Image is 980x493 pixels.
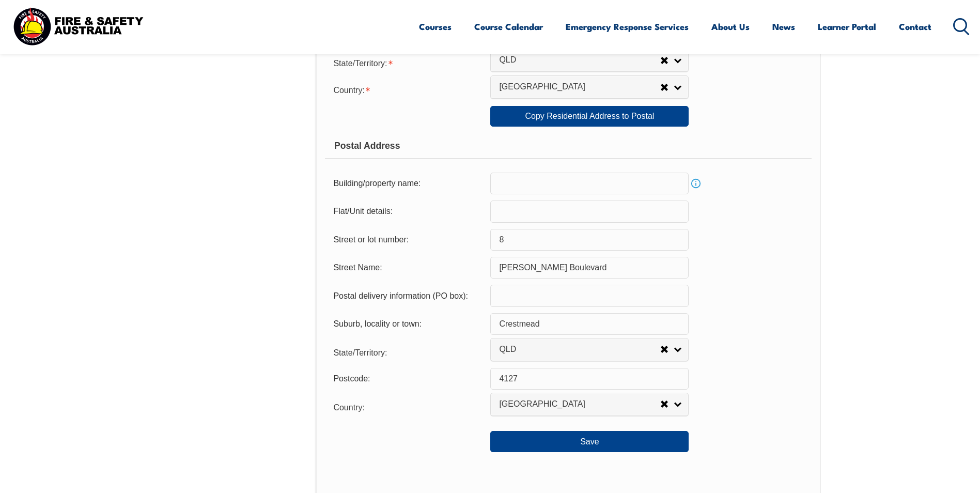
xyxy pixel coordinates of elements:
span: State/Territory: [333,59,387,68]
div: Flat/Unit details: [325,202,490,221]
a: Learner Portal [818,13,876,40]
span: [GEOGRAPHIC_DATA] [499,399,660,410]
div: Building/property name: [325,174,490,193]
span: Country: [333,403,364,412]
button: Save [490,431,689,452]
div: Postcode: [325,369,490,389]
div: State/Territory is required. [325,52,490,73]
a: Emergency Response Services [566,13,689,40]
a: Copy Residential Address to Postal [490,106,689,127]
a: Course Calendar [474,13,543,40]
a: Courses [419,13,452,40]
span: QLD [499,55,660,66]
span: State/Territory: [333,348,387,357]
div: Street or lot number: [325,230,490,250]
span: Country: [333,86,364,95]
div: Suburb, locality or town: [325,314,490,334]
span: QLD [499,344,660,355]
a: Info [689,176,703,191]
a: Contact [899,13,931,40]
span: [GEOGRAPHIC_DATA] [499,82,660,93]
div: Street Name: [325,258,490,278]
div: Postal Address [325,133,811,159]
div: Postal delivery information (PO box): [325,286,490,305]
a: News [772,13,795,40]
div: Country is required. [325,79,490,100]
a: About Us [711,13,750,40]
